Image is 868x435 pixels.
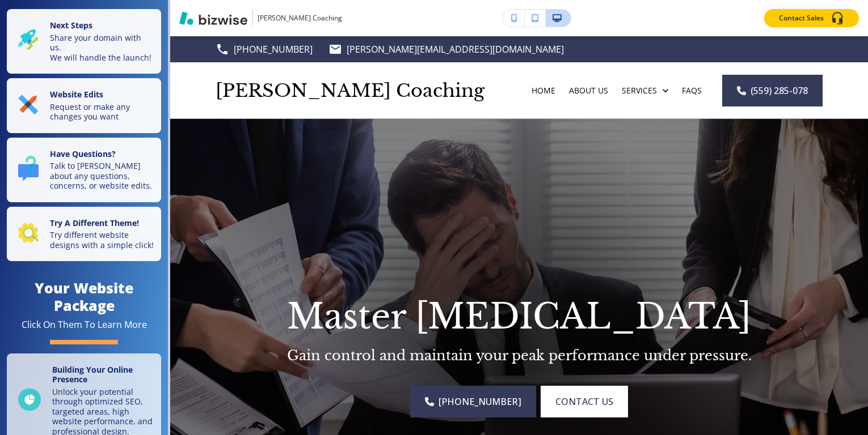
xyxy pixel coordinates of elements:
[50,33,154,63] p: Share your domain with us. We will handle the launch!
[50,102,154,122] p: Request or make any changes you want
[682,85,702,96] p: FAQs
[569,85,608,96] p: About Us
[347,41,564,58] p: [PERSON_NAME][EMAIL_ADDRESS][DOMAIN_NAME]
[328,41,564,58] a: [PERSON_NAME][EMAIL_ADDRESS][DOMAIN_NAME]
[278,347,760,364] p: Gain control and maintain your peak performance under pressure.
[216,41,313,58] a: [PHONE_NUMBER]
[439,395,521,408] span: [PHONE_NUMBER]
[52,364,133,385] strong: Building Your Online Presence
[555,395,613,408] span: CONTACT US
[764,9,859,27] button: Contact Sales
[234,41,313,58] p: [PHONE_NUMBER]
[22,319,147,331] div: Click On Them To Learn More
[532,85,555,96] p: Home
[622,85,657,96] p: Services
[50,20,92,31] strong: Next Steps
[216,80,484,101] h4: [PERSON_NAME] Coaching
[410,386,536,417] a: [PHONE_NUMBER]
[751,84,808,97] span: (559) 285-078
[179,10,342,27] button: [PERSON_NAME] Coaching
[7,207,161,262] button: Try A Different Theme!Try different website designs with a simple click!
[179,11,247,25] img: Bizwise Logo
[829,396,857,424] iframe: Intercom live chat
[722,75,823,106] a: (559) 285-078
[50,217,139,228] strong: Try A Different Theme!
[50,89,103,100] strong: Website Edits
[258,13,342,23] h3: [PERSON_NAME] Coaching
[50,230,154,250] p: Try different website designs with a simple click!
[278,297,760,337] p: Master [MEDICAL_DATA]
[50,148,116,159] strong: Have Questions?
[7,9,161,74] button: Next StepsShare your domain with us.We will handle the launch!
[541,386,628,417] button: CONTACT US
[779,13,824,23] p: Contact Sales
[7,78,161,133] button: Website EditsRequest or make any changes you want
[7,138,161,202] button: Have Questions?Talk to [PERSON_NAME] about any questions, concerns, or website edits.
[50,161,154,191] p: Talk to [PERSON_NAME] about any questions, concerns, or website edits.
[7,279,161,314] h4: Your Website Package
